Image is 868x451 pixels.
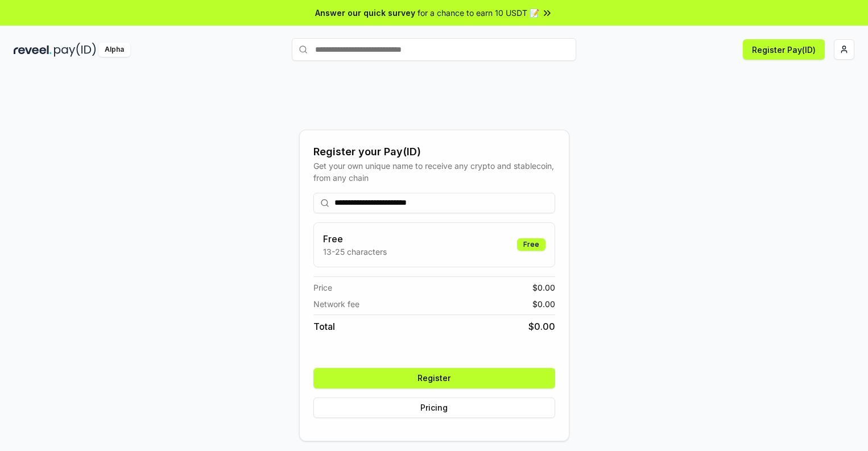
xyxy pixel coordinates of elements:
[517,238,545,251] div: Free
[313,144,555,160] div: Register your Pay(ID)
[313,320,335,333] span: Total
[313,160,555,184] div: Get your own unique name to receive any crypto and stablecoin, from any chain
[313,298,359,310] span: Network fee
[528,320,555,333] span: $ 0.00
[14,43,52,57] img: reveel_dark
[532,298,555,310] span: $ 0.00
[315,7,415,19] span: Answer our quick survey
[54,43,96,57] img: pay_id
[743,39,825,60] button: Register Pay(ID)
[313,282,332,293] span: Price
[313,398,555,418] button: Pricing
[323,246,387,258] p: 13-25 characters
[323,232,387,246] h3: Free
[532,282,555,293] span: $ 0.00
[418,7,539,19] span: for a chance to earn 10 USDT 📝
[98,43,130,57] div: Alpha
[313,368,555,388] button: Register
